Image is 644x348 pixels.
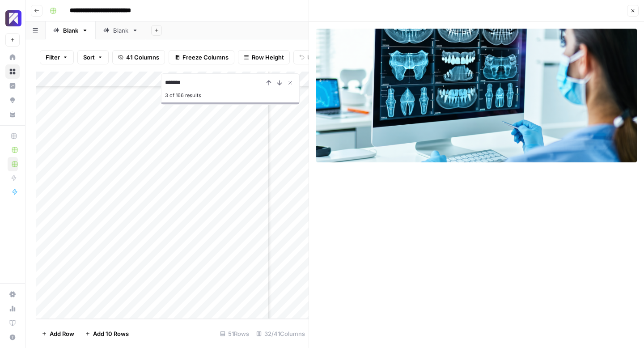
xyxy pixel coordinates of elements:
[263,77,274,88] button: Previous Result
[316,29,637,162] img: Row/Cell
[5,64,20,79] a: Browse
[40,50,74,64] button: Filter
[285,77,296,88] button: Close Search
[96,21,146,39] a: Blank
[5,107,20,122] a: Your Data
[5,79,20,93] a: Insights
[274,77,285,88] button: Next Result
[216,327,253,341] div: 51 Rows
[36,327,80,341] button: Add Row
[46,53,60,62] span: Filter
[5,93,20,107] a: Opportunities
[5,316,20,330] a: Learning Hub
[50,329,74,338] span: Add Row
[80,327,134,341] button: Add 10 Rows
[83,53,95,62] span: Sort
[112,50,165,64] button: 41 Columns
[169,50,234,64] button: Freeze Columns
[293,50,328,64] button: Undo
[5,330,20,344] button: Help + Support
[165,90,296,101] div: 3 of 166 results
[113,26,128,35] div: Blank
[5,7,20,30] button: Workspace: Overjet - Test
[46,21,96,39] a: Blank
[93,329,129,338] span: Add 10 Rows
[252,53,284,62] span: Row Height
[77,50,109,64] button: Sort
[126,53,159,62] span: 41 Columns
[5,301,20,316] a: Usage
[5,50,20,64] a: Home
[5,10,21,26] img: Overjet - Test Logo
[5,287,20,301] a: Settings
[63,26,78,35] div: Blank
[253,327,309,341] div: 32/41 Columns
[182,53,229,62] span: Freeze Columns
[238,50,290,64] button: Row Height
